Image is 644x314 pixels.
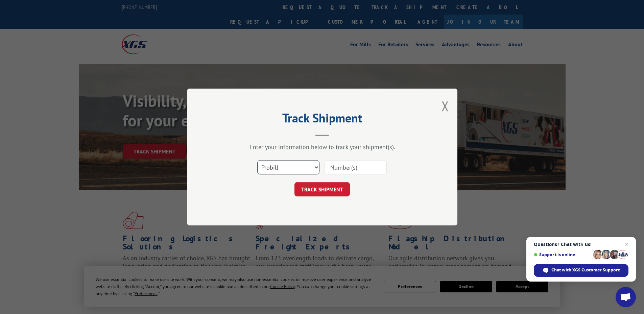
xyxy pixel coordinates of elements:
[534,264,628,277] div: Chat with XGS Customer Support
[294,182,350,196] button: TRACK SHIPMENT
[221,113,424,126] h2: Track Shipment
[442,97,449,115] button: Close modal
[534,242,628,247] span: Questions? Chat with us!
[325,160,387,174] input: Number(s)
[221,143,424,151] div: Enter your information below to track your shipment(s).
[551,267,620,273] span: Chat with XGS Customer Support
[534,252,591,257] span: Support is online
[623,240,631,248] span: Close chat
[616,287,636,307] div: Open chat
